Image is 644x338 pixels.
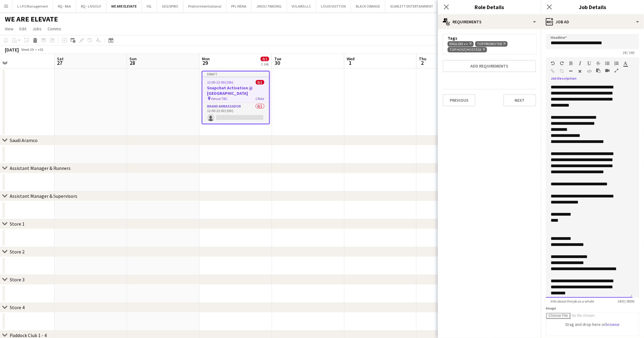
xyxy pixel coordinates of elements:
span: 28 [128,59,137,66]
span: Jobs [32,26,42,31]
span: 0/1 [261,57,269,61]
div: +03 [38,47,43,52]
button: Horizontal Line [569,69,573,74]
span: 29 [201,59,210,66]
span: 12:00-22:00 (10h) [207,80,234,85]
a: Jobs [30,25,44,33]
div: Tags [448,35,531,41]
div: Saudi Aramco [10,137,38,143]
span: Edit [19,26,26,31]
button: Underline [587,61,591,66]
span: Info about the job as a whole [546,299,599,303]
div: Assistant Manager & Runners [10,165,71,171]
button: Clear Formatting [578,69,582,74]
button: LOUIS VUITTON [316,0,351,12]
button: WE ARE ELEVATE [106,0,142,12]
div: Assistant Manager & Supervisors [10,193,77,199]
app-card-role: Brand Ambassador0/112:00-22:00 (10h) [202,103,269,124]
button: Unordered List [605,61,609,66]
a: Comms [45,25,64,33]
span: TOP HOST/HOSTESS [449,47,481,52]
span: 0/1 [256,80,264,85]
button: RQ - RAA [53,0,76,12]
span: Sun [129,56,137,61]
span: Week 39 [20,47,35,52]
div: Store 2 [10,249,25,255]
span: Tue [274,56,281,61]
button: Ordered List [614,61,619,66]
button: Next [503,94,536,106]
button: HTML Code [587,69,591,74]
div: Job Ad [541,15,644,29]
button: Text Color [623,61,628,66]
button: L.I.P.S Management [12,0,53,12]
h3: Snapchat Activation @ [GEOGRAPHIC_DATA] [202,85,269,96]
h3: Role Details [438,3,541,11]
span: 27 [56,59,64,66]
span: 2 [418,59,427,66]
img: D61PrC9fCdQYAAAAAElFTkSuQmCC [2,2,8,8]
button: Bold [569,61,573,66]
span: 1430 / 8000 [612,299,639,303]
button: Fullscreen [614,68,619,73]
span: Mon [202,56,210,61]
h3: Job Details [541,3,644,11]
span: TOP PROMOTER [477,41,502,46]
div: Store 1 [10,221,25,227]
span: View [5,26,13,31]
span: ENGLISH ++ [449,41,468,46]
span: Wed [347,56,355,61]
button: Previous [443,94,475,106]
span: Comms [48,26,61,31]
span: 30 [273,59,281,66]
button: YSL [142,0,157,12]
button: Add requirements [443,60,536,72]
div: 1 Job [261,62,269,66]
button: Paste as plain text [596,68,600,73]
span: Venue TBC [211,96,228,101]
button: Strikethrough [596,61,600,66]
span: Thu [419,56,427,61]
div: Draft [202,71,269,76]
button: SCARLETT ENTERTAINMENT [385,0,438,12]
span: 28 / 140 [618,50,639,55]
button: Proline Interntational [183,0,226,12]
span: Sat [57,56,64,61]
button: JINOU TRADING [252,0,287,12]
button: Redo [560,61,564,66]
button: Undo [551,61,555,66]
button: GES/SPIRO [157,0,183,12]
div: Requirements [438,15,541,29]
button: PFL MENA [226,0,252,12]
button: Italic [578,61,582,66]
h1: WE ARE ELEVATE [5,15,58,24]
a: View [2,25,16,33]
div: Store 3 [10,277,25,283]
span: 1 Role [255,96,264,101]
button: VOLARIS LLC [287,0,316,12]
app-job-card: Draft12:00-22:00 (10h)0/1Snapchat Activation @ [GEOGRAPHIC_DATA] Venue TBC1 RoleBrand Ambassador0... [202,71,270,124]
div: Store 4 [10,304,25,310]
span: 1 [346,59,355,66]
button: RQ - LIVGOLF [76,0,106,12]
a: Edit [17,25,29,33]
div: [DATE] [5,47,19,53]
button: Insert video [605,68,609,73]
button: BLACK ORANGE [351,0,385,12]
